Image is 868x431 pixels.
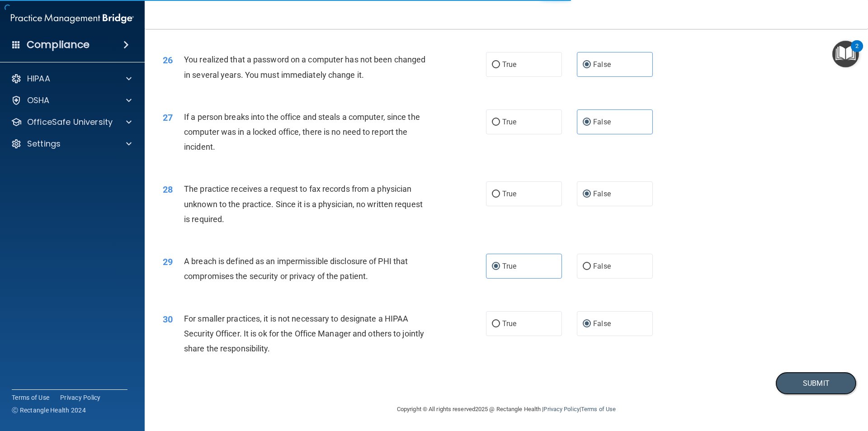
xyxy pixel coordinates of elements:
input: False [583,321,591,327]
a: OSHA [11,95,132,106]
span: 26 [163,55,173,66]
span: False [593,60,611,69]
span: False [593,262,611,270]
span: 29 [163,256,173,267]
input: False [583,119,591,126]
img: PMB logo [11,9,134,28]
h4: Compliance [27,38,90,51]
a: HIPAA [11,73,132,84]
span: False [593,189,611,198]
span: A breach is defined as an impermissible disclosure of PHI that compromises the security or privac... [184,256,408,281]
div: 2 [855,46,859,58]
span: Ⓒ Rectangle Health 2024 [12,406,86,415]
span: 30 [163,314,173,325]
a: Settings [11,138,132,149]
iframe: Drift Widget Chat Controller [823,369,857,403]
span: The practice receives a request to fax records from a physician unknown to the practice. Since it... [184,184,423,223]
input: True [492,119,500,126]
p: HIPAA [27,73,50,84]
span: False [593,319,611,328]
button: Open Resource Center, 2 new notifications [832,41,859,67]
span: True [502,118,516,126]
input: True [492,191,500,198]
p: OSHA [27,95,50,106]
input: False [583,62,591,68]
a: Privacy Policy [60,393,101,402]
a: Terms of Use [581,406,616,412]
input: False [583,263,591,270]
span: True [502,60,516,69]
span: False [593,118,611,126]
span: True [502,262,516,270]
span: 28 [163,184,173,195]
a: OfficeSafe University [11,117,132,128]
input: True [492,321,500,327]
input: True [492,263,500,270]
p: OfficeSafe University [27,117,113,128]
a: Privacy Policy [543,406,579,412]
span: For smaller practices, it is not necessary to designate a HIPAA Security Officer. It is ok for th... [184,314,424,353]
a: Terms of Use [12,393,49,402]
span: 27 [163,112,173,123]
div: Copyright © All rights reserved 2025 @ Rectangle Health | | [341,395,671,424]
p: Settings [27,138,61,149]
span: You realized that a password on a computer has not been changed in several years. You must immedi... [184,55,425,79]
input: True [492,62,500,68]
span: True [502,189,516,198]
button: Submit [775,372,857,395]
span: If a person breaks into the office and steals a computer, since the computer was in a locked offi... [184,112,420,152]
input: False [583,191,591,198]
span: True [502,319,516,328]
